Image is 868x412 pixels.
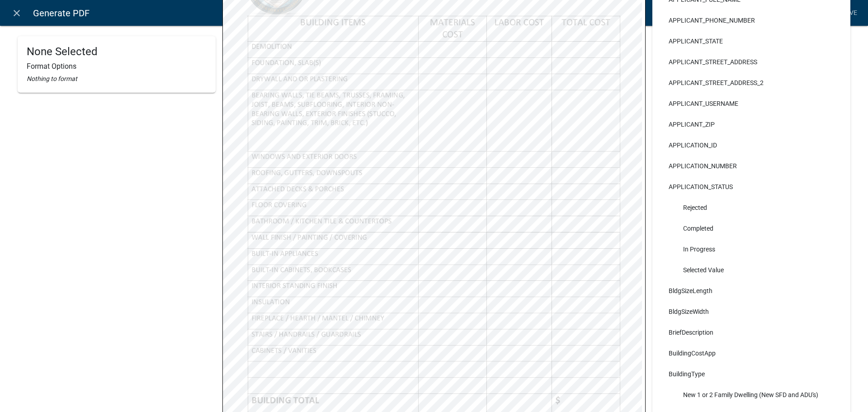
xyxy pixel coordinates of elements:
li: APPLICATION_STATUS [661,176,841,197]
li: In Progress [661,239,841,260]
li: APPLICANT_PHONE_NUMBER [661,10,841,31]
li: APPLICANT_ZIP [661,114,841,135]
h6: Format Options [27,62,207,71]
h4: None Selected [27,45,207,58]
li: Selected Value [661,260,841,280]
li: Rejected [661,197,841,218]
li: New 1 or 2 Family Dwelling (New SFD and ADU's) [661,384,841,405]
li: BuildingType [661,364,841,384]
li: APPLICANT_STREET_ADDRESS_2 [661,72,841,93]
li: APPLICANT_USERNAME [661,93,841,114]
li: BriefDescription [661,322,841,343]
li: APPLICATION_NUMBER [661,156,841,176]
i: close [11,8,22,19]
li: BuildingCostApp [661,343,841,364]
span: Generate PDF [33,4,90,22]
li: BldgSizeWidth [661,301,841,322]
li: APPLICANT_STATE [661,31,841,52]
li: BldgSizeLength [661,280,841,301]
li: APPLICATION_ID [661,135,841,156]
li: APPLICANT_STREET_ADDRESS [661,52,841,72]
li: Completed [661,218,841,239]
i: Nothing to format [27,75,77,82]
